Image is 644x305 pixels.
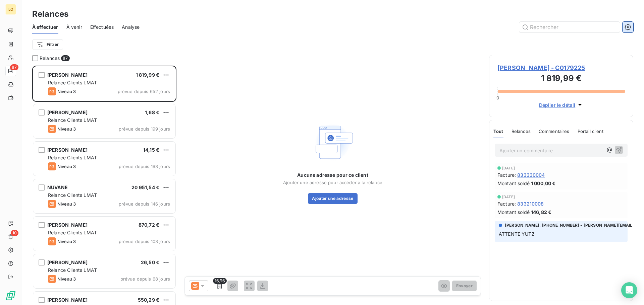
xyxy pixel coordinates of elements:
span: 87 [10,64,18,70]
span: [PERSON_NAME] [47,72,88,78]
button: Ajouter une adresse [308,193,357,204]
span: 870,72 € [139,222,159,228]
div: Open Intercom Messenger [621,282,637,298]
h3: Relances [32,8,68,20]
span: Aucune adresse pour ce client [297,172,368,178]
span: NUVANE [47,184,68,190]
span: ATTENTE YUTZ [499,231,535,237]
span: [PERSON_NAME] [47,222,88,228]
span: 20 951,54 € [131,184,159,190]
span: 87 [61,55,69,61]
span: [PERSON_NAME] [47,147,88,153]
span: prévue depuis 146 jours [119,201,170,207]
span: Relance Clients LMAT [48,230,97,235]
span: prévue depuis 199 jours [119,126,170,132]
input: Rechercher [519,22,620,32]
span: 1,68 € [145,109,159,115]
span: 10 [11,230,18,236]
span: Facture : [497,171,516,178]
span: prévue depuis 68 jours [120,276,170,282]
span: prévue depuis 652 jours [118,89,170,94]
span: Effectuées [90,24,114,30]
span: 146,82 € [531,209,551,216]
span: 1 819,99 € [136,72,160,78]
span: Niveau 3 [57,89,76,94]
span: Niveau 3 [57,201,76,207]
span: [PERSON_NAME] - C0179225 [497,63,625,72]
span: Portail client [578,129,603,134]
span: 550,29 € [138,297,159,303]
span: 0 [496,95,499,100]
span: [PERSON_NAME] [47,109,88,115]
span: Relances [40,55,60,62]
span: 833330004 [517,171,545,178]
span: Déplier le détail [539,101,576,108]
span: À venir [66,24,82,30]
img: Logo LeanPay [5,290,16,301]
span: À effectuer [32,24,58,30]
span: [PERSON_NAME] [47,259,88,265]
span: Analyse [122,24,140,30]
span: Commentaires [539,129,570,134]
span: 1 000,00 € [531,180,556,187]
button: Filtrer [32,39,63,50]
span: prévue depuis 103 jours [119,239,170,244]
span: 833210008 [517,200,544,207]
span: [PERSON_NAME] [47,297,88,303]
span: Montant soldé [497,209,530,216]
div: LO [5,4,16,15]
span: Tout [493,129,503,134]
span: Relance Clients LMAT [48,117,97,123]
img: Empty state [311,121,354,164]
span: Relance Clients LMAT [48,192,97,198]
span: Ajouter une adresse pour accéder à la relance [283,180,382,185]
span: Niveau 3 [57,276,76,282]
span: Facture : [497,200,516,207]
span: [DATE] [502,195,515,199]
h3: 1 819,99 € [497,72,625,86]
div: grid [32,66,176,305]
span: Relances [512,129,531,134]
span: Montant soldé [497,180,530,187]
span: 14,15 € [143,147,159,153]
span: 26,50 € [141,259,159,265]
span: Niveau 3 [57,239,76,244]
span: Relance Clients LMAT [48,80,97,85]
button: Déplier le détail [537,101,586,109]
span: 16/16 [213,278,227,284]
span: [DATE] [502,166,515,170]
span: Niveau 3 [57,126,76,132]
span: Relance Clients LMAT [48,155,97,160]
span: Relance Clients LMAT [48,267,97,273]
button: Envoyer [452,281,477,291]
span: prévue depuis 193 jours [119,164,170,169]
span: Niveau 3 [57,164,76,169]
